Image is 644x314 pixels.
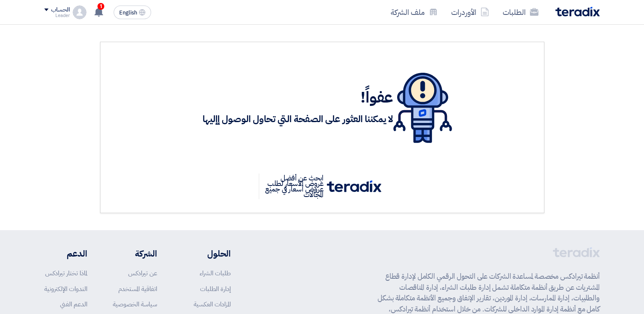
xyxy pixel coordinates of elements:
a: إدارة الطلبات [200,284,231,294]
div: Leader [44,13,69,18]
li: الشركة [113,247,157,260]
button: English [114,6,151,19]
h1: عفواً! [203,88,393,107]
a: الطلبات [496,2,545,22]
a: الدعم الفني [60,300,87,309]
a: المزادات العكسية [194,300,231,309]
a: عن تيرادكس [128,268,157,278]
a: لماذا تختار تيرادكس [45,268,87,278]
li: الدعم [44,247,87,260]
a: اتفاقية المستخدم [118,284,157,294]
img: Teradix logo [555,7,600,17]
img: 404.svg [393,73,452,143]
div: الحساب [51,6,69,14]
a: سياسة الخصوصية [113,300,157,309]
a: الأوردرات [444,2,496,22]
li: الحلول [183,247,231,260]
p: ابحث عن أفضل عروض الأسعار لطلب عروض أسعار في جميع المجالات [259,174,327,199]
a: الندوات الإلكترونية [44,284,87,294]
span: 1 [97,3,104,10]
h3: لا يمكننا العثور على الصفحة التي تحاول الوصول إإليها [203,113,393,126]
img: tx_logo.svg [327,180,381,192]
img: profile_test.png [73,6,86,19]
span: English [119,10,137,16]
a: طلبات الشراء [200,268,231,278]
a: ملف الشركة [384,2,444,22]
